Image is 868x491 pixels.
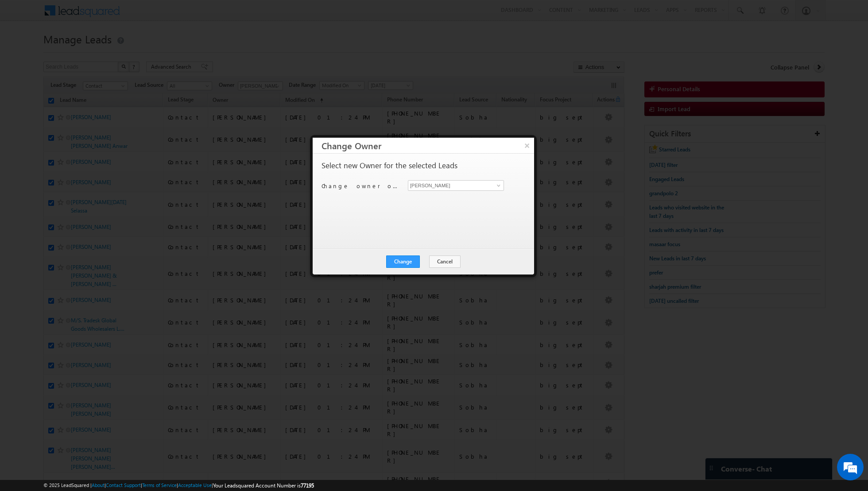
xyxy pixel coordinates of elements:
em: Start Chat [120,273,161,285]
a: About [92,482,105,488]
div: Chat with us now [46,46,149,58]
span: © 2025 LeadSquared | | | | | [43,481,314,490]
button: Change [386,255,420,268]
button: Cancel [429,255,461,268]
p: Select new Owner for the selected Leads [322,162,457,170]
span: Your Leadsquared Account Number is [213,482,314,489]
a: Show All Items [492,181,503,190]
input: Type to Search [408,180,504,191]
textarea: Type your message and hit 'Enter' [12,82,162,266]
a: Acceptable Use [178,482,212,488]
a: Contact Support [106,482,141,488]
span: 77195 [301,482,314,489]
div: Minimize live chat window [145,4,167,26]
h3: Change Owner [322,138,534,153]
button: × [520,138,534,153]
a: Terms of Service [142,482,177,488]
p: Change owner of 50 leads to [322,182,401,190]
img: d_60004797649_company_0_60004797649 [15,46,37,58]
